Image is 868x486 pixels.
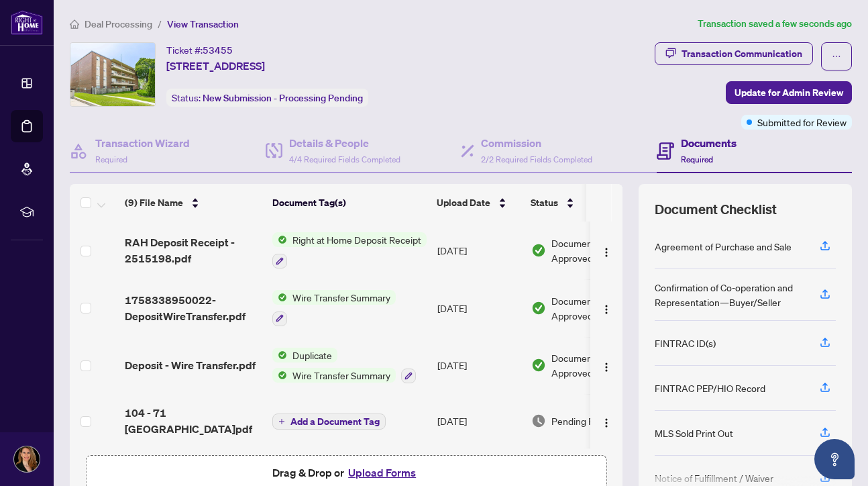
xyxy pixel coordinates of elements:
[832,52,841,61] span: ellipsis
[272,290,287,305] img: Status Icon
[158,16,162,32] li: /
[551,350,635,380] span: Document Approved
[125,405,262,437] span: 104 - 71 [GEOGRAPHIC_DATA]pdf
[601,304,612,315] img: Logo
[432,222,526,279] td: [DATE]
[272,232,287,247] img: Status Icon
[481,135,592,151] h4: Commission
[289,135,400,151] h4: Details & People
[437,195,490,210] span: Upload Date
[95,154,127,164] span: Required
[596,297,617,319] button: Logo
[11,10,43,35] img: logo
[757,115,847,130] span: Submitted for Review
[95,135,190,151] h4: Transaction Wizard
[531,195,558,210] span: Status
[601,247,612,258] img: Logo
[525,184,639,222] th: Status
[167,18,239,30] span: View Transaction
[278,418,285,425] span: plus
[596,410,617,432] button: Logo
[70,43,155,106] img: IMG-C12387404_1.jpg
[166,42,233,58] div: Ticket #:
[203,92,363,104] span: New Submission - Processing Pending
[655,239,792,254] div: Agreement of Purchase and Sale
[531,243,546,258] img: Document Status
[431,184,525,222] th: Upload Date
[655,336,716,350] div: FINTRAC ID(s)
[14,446,40,472] img: Profile Icon
[814,439,855,479] button: Open asap
[290,417,380,426] span: Add a Document Tag
[119,184,267,222] th: (9) File Name
[681,154,713,164] span: Required
[272,232,427,269] button: Status IconRight at Home Deposit Receipt
[655,471,773,485] div: Notice of Fulfillment / Waiver
[432,279,526,337] td: [DATE]
[125,357,256,373] span: Deposit - Wire Transfer.pdf
[125,195,183,210] span: (9) File Name
[272,348,416,384] button: Status IconDuplicateStatus IconWire Transfer Summary
[125,234,262,266] span: RAH Deposit Receipt - 2515198.pdf
[601,362,612,373] img: Logo
[272,348,287,362] img: Status Icon
[698,16,852,32] article: Transaction saved a few seconds ago
[551,236,635,265] span: Document Approved
[70,19,79,29] span: home
[682,43,802,64] div: Transaction Communication
[166,58,265,74] span: [STREET_ADDRESS]
[655,426,733,440] div: MLS Sold Print Out
[125,292,262,324] span: 1758338950022-DepositWireTransfer.pdf
[481,154,592,164] span: 2/2 Required Fields Completed
[596,354,617,376] button: Logo
[203,44,233,56] span: 53455
[681,135,737,151] h4: Documents
[655,200,777,219] span: Document Checklist
[655,381,765,395] div: FINTRAC PEP/HIO Record
[531,414,546,428] img: Document Status
[551,293,635,323] span: Document Approved
[287,368,396,383] span: Wire Transfer Summary
[85,18,152,30] span: Deal Processing
[344,464,420,481] button: Upload Forms
[551,414,618,428] span: Pending Review
[289,154,400,164] span: 4/4 Required Fields Completed
[272,414,386,430] button: Add a Document Tag
[272,412,386,430] button: Add a Document Tag
[432,337,526,395] td: [DATE]
[726,81,852,104] button: Update for Admin Review
[166,89,368,107] div: Status:
[287,290,396,305] span: Wire Transfer Summary
[655,280,804,309] div: Confirmation of Co-operation and Representation—Buyer/Seller
[531,358,546,373] img: Document Status
[272,368,287,383] img: Status Icon
[531,301,546,315] img: Document Status
[601,418,612,428] img: Logo
[655,42,813,65] button: Transaction Communication
[272,464,420,481] span: Drag & Drop or
[287,232,427,247] span: Right at Home Deposit Receipt
[432,394,526,448] td: [DATE]
[267,184,431,222] th: Document Tag(s)
[735,82,843,103] span: Update for Admin Review
[596,240,617,261] button: Logo
[287,348,337,362] span: Duplicate
[272,290,396,326] button: Status IconWire Transfer Summary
